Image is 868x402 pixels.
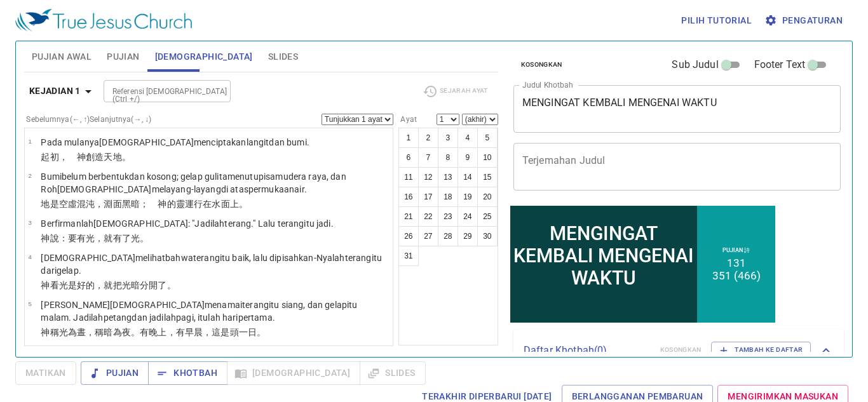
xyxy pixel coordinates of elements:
span: 2 [28,172,31,179]
img: True Jesus Church [15,9,192,32]
wh914: 。 [167,280,176,290]
wh996: gelap [57,265,81,276]
span: Slides [268,49,298,65]
span: Pujian [91,365,139,381]
wh6440: 上 [230,199,248,209]
wh3915: 。有晚上 [131,327,266,337]
span: 1 [28,138,31,145]
button: 2 [418,128,438,148]
wh216: 暗 [131,280,176,290]
wh7363: 在水 [203,199,248,209]
wh922: ; gelap gulita [41,171,346,194]
wh1254: langit [247,137,309,147]
button: 18 [438,187,458,207]
wh5921: 。 [239,199,248,209]
p: 神 [41,326,389,338]
p: Berfirmanlah [41,217,333,230]
button: Kosongkan [513,57,570,72]
wh3117: pertama [238,312,275,323]
p: 神 [41,279,389,291]
wh3588: terang [41,253,382,276]
wh7121: 光 [59,327,266,337]
p: 神 [41,232,333,245]
wh430: melayang-layang [152,184,307,194]
span: 3 [28,219,31,226]
p: 起初 [41,151,309,163]
wh3915: . Jadilah [69,312,275,323]
label: Ayat [398,116,417,123]
wh7121: 暗 [104,327,266,337]
span: Sub Judul [672,57,718,72]
wh430: menciptakan [194,137,309,147]
button: 12 [418,167,438,187]
wh2896: ，就把光 [95,280,175,290]
wh430: 稱 [50,327,266,337]
button: 15 [477,167,498,187]
p: Pada mulanya [41,136,309,149]
button: 10 [477,147,498,168]
wh7225: ， 神 [59,152,131,162]
wh559: ：要有 [59,233,149,243]
button: Pujian [81,361,149,385]
button: 5 [477,128,498,148]
span: Tambah ke Daftar [719,344,803,356]
wh1961: pagi [176,312,275,323]
span: Footer Text [754,57,806,72]
p: [PERSON_NAME][DEMOGRAPHIC_DATA] [41,298,389,324]
button: 27 [418,226,438,246]
wh7363: di atas [221,184,307,194]
button: 19 [458,187,478,207]
p: 地 [41,198,389,210]
wh5921: permukaan [248,184,307,194]
button: 8 [438,147,458,168]
wh259: . [273,312,275,323]
button: 20 [477,187,498,207]
wh922: ，淵 [95,199,248,209]
button: 11 [398,167,419,187]
wh776: belum berbentuk [41,171,346,194]
button: 16 [398,187,419,207]
button: 28 [438,226,458,246]
span: 5 [28,300,31,307]
button: Pilih tutorial [676,9,757,32]
wh4325: . [304,184,307,194]
button: 23 [438,206,458,227]
p: Bumi [41,170,389,196]
wh216: itu jadi [304,218,333,229]
wh559: [DEMOGRAPHIC_DATA] [93,218,334,229]
b: Kejadian 1 [29,83,81,99]
wh3117: ，稱 [86,327,266,337]
p: [DEMOGRAPHIC_DATA] [41,251,389,277]
wh6153: ，有早晨 [167,327,266,337]
span: [DEMOGRAPHIC_DATA] [155,49,253,65]
wh7307: [DEMOGRAPHIC_DATA] [57,184,307,194]
wh216: 為晝 [68,327,266,337]
wh776: 。 [122,152,131,162]
button: 26 [398,226,419,246]
label: Sebelumnya (←, ↑) Selanjutnya (→, ↓) [26,116,151,123]
wh2822: . [79,265,81,276]
wh7220: 光 [59,280,176,290]
wh430: 看 [50,280,176,290]
button: 22 [418,206,438,227]
span: Pengaturan [767,13,843,29]
wh216: 。 [140,233,149,243]
wh430: 說 [50,233,149,243]
button: 9 [458,147,478,168]
wh216: 是好的 [68,280,176,290]
wh1961: petang [104,312,275,323]
iframe: from-child [508,204,777,325]
wh2822: ； 神 [140,199,248,209]
button: 3 [438,128,458,148]
wh8064: 地 [113,152,131,162]
span: Pujian Awal [32,49,92,65]
wh776: . [307,137,309,147]
button: 1 [398,128,419,148]
wh3117: 。 [257,327,266,337]
wh776: 是 [50,199,248,209]
span: Pilih tutorial [681,13,752,29]
wh7225: [DEMOGRAPHIC_DATA] [99,137,309,147]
